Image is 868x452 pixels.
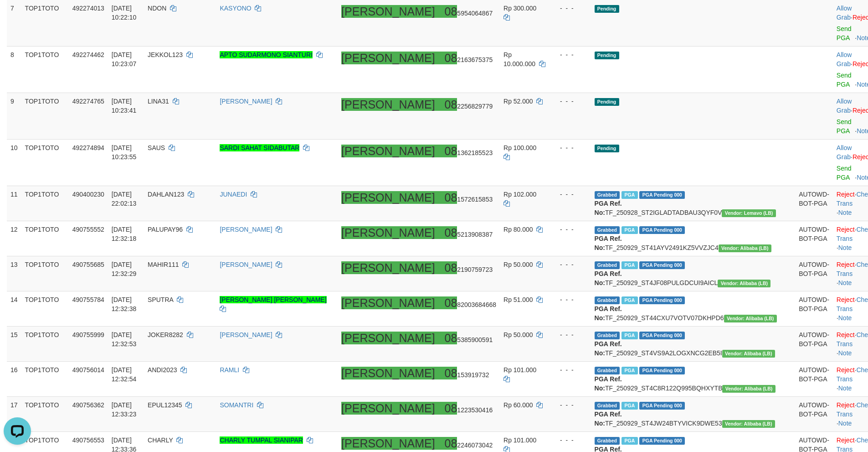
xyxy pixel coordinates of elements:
div: - - - [553,365,587,374]
span: Marked by adsdarwis [621,332,637,339]
ah_el_jm_1756146672679: 08 [445,332,457,344]
a: Note [838,244,852,251]
span: · [837,51,853,68]
span: [DATE] 12:32:18 [112,226,137,242]
ah_el_jm_1756146672679: 08 [445,5,457,18]
div: - - - [553,97,587,106]
a: SOMANTRI [220,401,253,409]
a: Note [838,279,852,286]
td: 13 [7,256,21,291]
td: TOP1TOTO [21,140,69,186]
div: - - - [553,295,587,304]
a: Note [838,384,852,392]
td: AUTOWD-BOT-PGA [795,256,833,291]
span: 490756014 [72,366,104,374]
span: PGA Pending [639,367,685,374]
span: NDON [148,5,166,12]
span: [DATE] 12:32:29 [112,261,137,277]
td: TOP1TOTO [21,362,69,397]
span: Grabbed [595,296,620,304]
span: Grabbed [595,261,620,269]
span: LINA31 [148,98,169,105]
ah_el_jm_1756146672679: [PERSON_NAME] [341,261,435,274]
ah_el_jm_1756146672679: 08 [445,402,457,415]
span: Rp 52.000 [503,98,533,105]
a: Reject [837,261,855,268]
span: Copy 085385900591 to clipboard [445,336,493,343]
span: PGA Pending [639,191,685,199]
span: Marked by adsnizardi [621,191,637,199]
ah_el_jm_1756146672679: 08 [445,261,457,274]
span: Vendor URL: https://dashboard.q2checkout.com/secure [722,420,775,428]
span: Vendor URL: https://dashboard.q2checkout.com/secure [722,350,775,358]
a: Send PGA [837,72,852,88]
span: CHARLY [148,436,173,444]
a: Allow Grab [837,5,852,21]
td: 9 [7,93,21,140]
span: JEKKOL123 [148,51,183,58]
a: CHARLY TUMPAL SIANIPAR [220,436,303,444]
td: AUTOWD-BOT-PGA [795,291,833,327]
td: 15 [7,327,21,362]
span: Copy 081223530416 to clipboard [445,406,493,414]
span: 490755784 [72,296,104,303]
span: Marked by adsdarwis [621,261,637,269]
ah_el_jm_1756146672679: [PERSON_NAME] [341,145,435,157]
td: 16 [7,362,21,397]
b: PGA Ref. No: [595,340,622,357]
span: DAHLAN123 [148,191,184,198]
span: Copy 082246073042 to clipboard [445,442,493,449]
span: Copy 081362185523 to clipboard [445,149,493,156]
td: TF_250929_ST4C8R122Q995BQHXYTB [591,362,796,397]
a: [PERSON_NAME] [PERSON_NAME] [220,296,326,303]
span: · [837,98,853,114]
span: Marked by adsdarwis [621,296,637,304]
a: Allow Grab [837,144,852,161]
span: [DATE] 10:22:10 [112,5,137,21]
span: Copy 085213908387 to clipboard [445,231,493,238]
a: Note [838,209,852,216]
ah_el_jm_1756146672679: [PERSON_NAME] [341,437,435,450]
td: TF_250929_ST4JF08PULGDCUI9AICL [591,256,796,291]
span: · [837,5,853,21]
ah_el_jm_1756146672679: 08 [445,145,457,157]
span: Vendor URL: https://dashboard.q2checkout.com/secure [724,315,777,322]
span: PGA Pending [639,226,685,234]
span: EPUL12345 [148,401,182,409]
ah_el_jm_1756146672679: [PERSON_NAME] [341,332,435,344]
span: [DATE] 12:32:53 [112,331,137,348]
div: - - - [553,260,587,269]
span: [DATE] 12:32:54 [112,366,137,383]
span: [DATE] 10:23:41 [112,98,137,114]
td: TOP1TOTO [21,221,69,256]
td: 12 [7,221,21,256]
ah_el_jm_1756146672679: [PERSON_NAME] [341,402,435,415]
span: 490400230 [72,191,104,198]
ah_el_jm_1756146672679: [PERSON_NAME] [341,296,435,309]
a: Reject [837,366,855,374]
span: [DATE] 10:23:07 [112,51,137,68]
td: AUTOWD-BOT-PGA [795,362,833,397]
a: Reject [837,436,855,444]
span: 490755685 [72,261,104,268]
div: - - - [553,50,587,59]
a: Note [838,314,852,322]
ah_el_jm_1756146672679: 08 [445,437,457,450]
span: 492274462 [72,51,104,58]
a: Reject [837,296,855,303]
b: PGA Ref. No: [595,270,622,286]
ah_el_jm_1756146672679: 08 [445,191,457,204]
a: [PERSON_NAME] [220,226,272,233]
a: KASYONO [220,5,251,12]
span: Copy 082190759723 to clipboard [445,266,493,273]
a: Allow Grab [837,98,852,114]
div: - - - [553,225,587,234]
td: AUTOWD-BOT-PGA [795,186,833,221]
span: Rp 60.000 [503,401,533,409]
td: TF_250929_ST41AYV2491KZ5VVZJC4 [591,221,796,256]
td: TOP1TOTO [21,256,69,291]
ah_el_jm_1756146672679: 08 [445,98,457,111]
td: TOP1TOTO [21,93,69,140]
span: Rp 100.000 [503,144,536,151]
td: TF_250929_ST44CXU7VOTV07DKHPD6 [591,291,796,327]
